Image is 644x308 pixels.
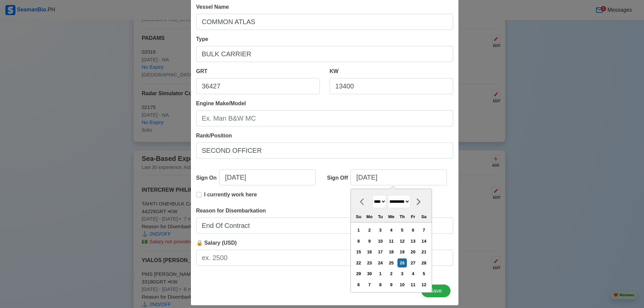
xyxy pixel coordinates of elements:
div: Choose Saturday, September 14th, 2024 [419,237,428,246]
span: Reason for Disembarkation [196,208,266,213]
input: Ex: Dolce Vita [196,14,453,30]
div: Choose Sunday, September 1st, 2024 [354,226,363,235]
span: Type [196,36,208,42]
div: Choose Tuesday, October 8th, 2024 [376,280,385,289]
div: Choose Tuesday, September 17th, 2024 [376,247,385,256]
div: Choose Tuesday, September 24th, 2024 [376,258,385,267]
div: Choose Thursday, September 19th, 2024 [397,247,407,256]
div: Choose Saturday, October 5th, 2024 [419,269,428,278]
div: Choose Thursday, September 5th, 2024 [397,226,407,235]
input: Ex: Third Officer or 3/OFF [196,142,453,159]
div: Choose Friday, September 6th, 2024 [409,226,418,235]
div: Choose Wednesday, September 4th, 2024 [387,226,396,235]
span: Rank/Position [196,133,232,138]
div: Choose Wednesday, September 25th, 2024 [387,258,396,267]
div: Choose Wednesday, September 18th, 2024 [387,247,396,256]
div: Sign Off [327,174,351,182]
div: Choose Thursday, October 3rd, 2024 [397,269,407,278]
div: We [387,212,396,221]
div: Choose Friday, September 27th, 2024 [409,258,418,267]
input: ex. 2500 [196,250,453,266]
div: Choose Tuesday, September 10th, 2024 [376,237,385,246]
span: KW [330,68,339,74]
div: Choose Saturday, September 21st, 2024 [419,247,428,256]
div: Choose Wednesday, September 11th, 2024 [387,237,396,246]
div: Choose Sunday, September 29th, 2024 [354,269,363,278]
div: Fr [409,212,418,221]
div: Choose Sunday, September 22nd, 2024 [354,258,363,267]
div: Choose Monday, September 2nd, 2024 [365,226,374,235]
div: Choose Saturday, September 28th, 2024 [419,258,428,267]
div: Th [397,212,407,221]
div: Su [354,212,363,221]
input: Ex. Man B&W MC [196,110,453,126]
div: Sa [419,212,428,221]
div: Choose Sunday, September 15th, 2024 [354,247,363,256]
div: Choose Friday, September 13th, 2024 [409,237,418,246]
div: Choose Thursday, September 26th, 2024 [397,258,407,267]
div: Choose Tuesday, October 1st, 2024 [376,269,385,278]
div: month 2024-09 [353,225,429,290]
div: Choose Sunday, October 6th, 2024 [354,280,363,289]
div: Choose Wednesday, October 9th, 2024 [387,280,396,289]
div: Choose Monday, September 16th, 2024 [365,247,374,256]
div: Choose Saturday, October 12th, 2024 [419,280,428,289]
input: Your reason for disembarkation... [196,218,453,234]
div: Mo [365,212,374,221]
div: Choose Wednesday, October 2nd, 2024 [387,269,396,278]
div: Choose Monday, September 23rd, 2024 [365,258,374,267]
span: GRT [196,68,208,74]
div: Choose Thursday, September 12th, 2024 [397,237,407,246]
div: Choose Monday, September 9th, 2024 [365,237,374,246]
div: Choose Friday, September 20th, 2024 [409,247,418,256]
div: Choose Monday, October 7th, 2024 [365,280,374,289]
div: Choose Friday, October 4th, 2024 [409,269,418,278]
div: Choose Saturday, September 7th, 2024 [419,226,428,235]
span: Engine Make/Model [196,101,246,106]
p: I currently work here [204,191,257,199]
input: Bulk, Container, etc. [196,46,453,62]
input: 8000 [330,78,453,94]
span: 🔒 Salary (USD) [196,240,237,246]
div: Choose Friday, October 11th, 2024 [409,280,418,289]
div: Choose Thursday, October 10th, 2024 [397,280,407,289]
div: Choose Monday, September 30th, 2024 [365,269,374,278]
div: Tu [376,212,385,221]
div: Choose Sunday, September 8th, 2024 [354,237,363,246]
div: Choose Tuesday, September 3rd, 2024 [376,226,385,235]
button: Save [421,285,450,297]
div: Sign On [196,174,219,182]
input: 33922 [196,78,320,94]
span: Vessel Name [196,4,229,10]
